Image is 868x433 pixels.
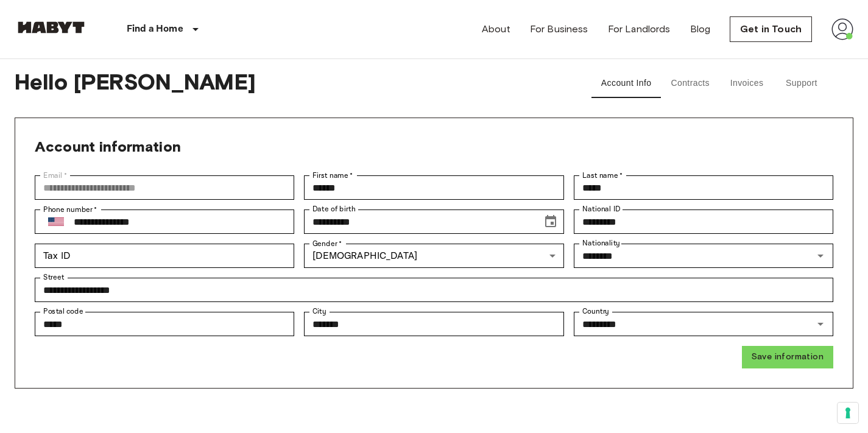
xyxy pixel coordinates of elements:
span: Account information [35,138,181,155]
button: Choose date, selected date is Aug 20, 2002 [538,209,563,234]
button: Select country [43,209,69,234]
a: About [482,22,510,37]
img: avatar [831,18,853,40]
label: Phone number [43,204,97,215]
label: National ID [582,204,620,214]
label: Gender [312,238,342,249]
img: Habyt [15,21,88,33]
label: City [312,306,326,317]
button: Account Info [591,69,662,98]
label: Last name [582,170,623,181]
label: First name [312,170,353,181]
div: First name [304,175,563,200]
a: Get in Touch [730,16,812,42]
button: Save information [742,346,833,368]
label: Date of birth [312,204,355,214]
div: City [304,312,563,336]
button: Invoices [719,69,774,98]
button: Support [774,69,829,98]
p: Find a Home [127,22,183,37]
button: Your consent preferences for tracking technologies [838,403,858,423]
label: Email [43,170,67,181]
img: United States [48,217,64,226]
div: Tax ID [35,244,294,268]
a: Blog [690,22,711,37]
label: Country [582,306,609,317]
div: Street [35,278,833,302]
div: Email [35,175,294,200]
div: National ID [574,209,833,234]
span: Hello [PERSON_NAME] [15,69,557,98]
label: Street [43,272,64,283]
label: Postal code [43,306,83,317]
div: Last name [574,175,833,200]
a: For Landlords [608,22,671,37]
a: For Business [530,22,588,37]
button: Open [812,315,829,333]
button: Contracts [661,69,719,98]
button: Open [812,247,829,264]
label: Nationality [582,238,620,248]
div: Postal code [35,312,294,336]
div: [DEMOGRAPHIC_DATA] [304,244,563,268]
